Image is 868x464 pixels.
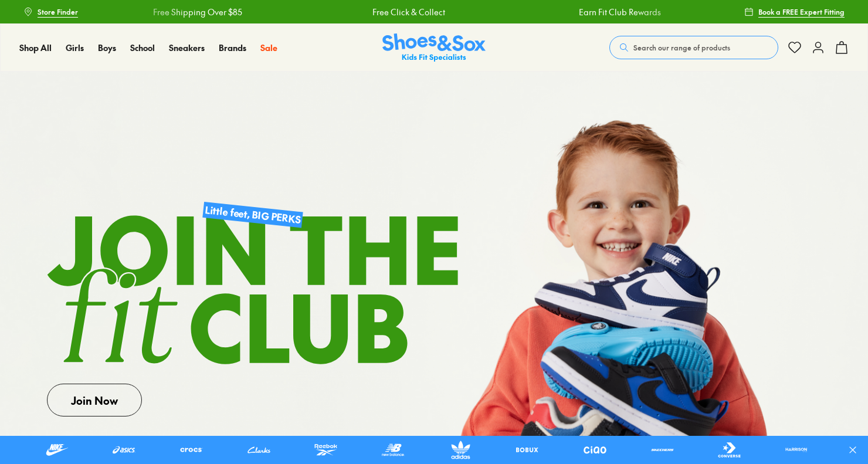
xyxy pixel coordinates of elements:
[609,36,778,59] button: Search our range of products
[169,42,205,54] a: Sneakers
[153,6,242,18] a: Free Shipping Over $85
[219,42,246,53] span: Brands
[382,33,486,62] a: Shoes & Sox
[66,42,84,53] span: Girls
[758,6,845,17] span: Book a FREE Expert Fitting
[744,1,845,22] a: Book a FREE Expert Fitting
[382,33,486,62] img: SNS_Logo_Responsive.svg
[130,42,155,54] a: School
[66,42,84,54] a: Girls
[98,42,116,53] span: Boys
[47,384,142,416] a: Join Now
[260,42,277,54] a: Sale
[579,6,661,18] a: Earn Fit Club Rewards
[260,42,277,53] span: Sale
[19,42,52,53] span: Shop All
[98,42,116,54] a: Boys
[219,42,246,54] a: Brands
[130,42,155,53] span: School
[23,1,78,22] a: Store Finder
[169,42,205,53] span: Sneakers
[372,6,445,18] a: Free Click & Collect
[38,6,78,17] span: Store Finder
[19,42,52,54] a: Shop All
[633,42,730,53] span: Search our range of products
